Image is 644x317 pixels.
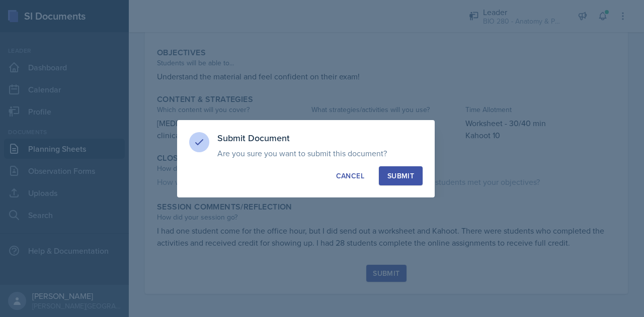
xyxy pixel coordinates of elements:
button: Cancel [328,166,373,185]
button: Submit [379,166,423,185]
div: Cancel [336,171,364,181]
p: Are you sure you want to submit this document? [217,148,423,158]
h3: Submit Document [217,132,423,144]
div: Submit [387,171,414,181]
